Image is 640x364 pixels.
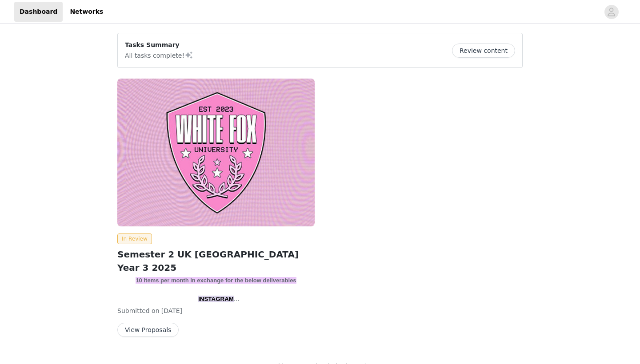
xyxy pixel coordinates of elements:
span: [DATE] [161,307,182,314]
button: View Proposals [117,323,179,337]
p: All tasks complete! [125,50,193,60]
strong: 10 items per month in exchange for the below deliverables [136,277,296,284]
span: Submitted on [117,307,160,314]
h2: Semester 2 UK [GEOGRAPHIC_DATA] Year 3 2025 [117,248,315,274]
img: White Fox Boutique UK [117,79,315,226]
a: Networks [64,2,108,22]
a: View Proposals [117,327,179,333]
div: avatar [607,5,616,19]
span: INSTAGRAM [198,296,234,302]
span: In Review [117,233,152,244]
button: Review content [452,44,515,58]
a: Dashboard [14,2,63,22]
p: Tasks Summary [125,40,193,50]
